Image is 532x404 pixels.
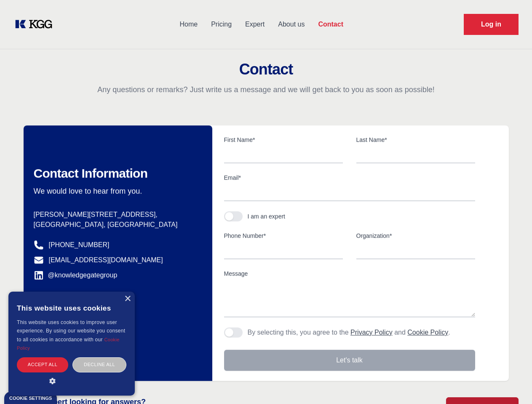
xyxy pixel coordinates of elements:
[173,13,204,35] a: Home
[224,231,343,240] label: Phone Number*
[17,337,120,351] a: Cookie Policy
[238,13,271,35] a: Expert
[224,136,343,144] label: First Name*
[271,13,311,35] a: About us
[356,136,475,144] label: Last Name*
[34,166,199,181] h2: Contact Information
[204,13,238,35] a: Pricing
[248,327,450,338] p: By selecting this, you agree to the and .
[224,269,475,278] label: Message
[224,350,475,371] button: Let's talk
[17,298,126,318] div: This website uses cookies
[34,220,199,230] p: [GEOGRAPHIC_DATA], [GEOGRAPHIC_DATA]
[34,270,118,280] a: @knowledgegategroup
[49,240,110,250] a: [PHONE_NUMBER]
[49,255,163,265] a: [EMAIL_ADDRESS][DOMAIN_NAME]
[464,14,519,35] a: Request Demo
[311,13,350,35] a: Contact
[350,329,393,336] a: Privacy Policy
[407,329,448,336] a: Cookie Policy
[34,186,199,196] p: We would love to hear from you.
[13,18,59,31] a: KOL Knowledge Platform: Talk to Key External Experts (KEE)
[72,357,126,372] div: Decline all
[224,173,475,182] label: Email*
[10,61,522,78] h2: Contact
[10,85,522,95] p: Any questions or remarks? Just write us a message and we will get back to you as soon as possible!
[9,396,52,401] div: Cookie settings
[34,210,199,220] p: [PERSON_NAME][STREET_ADDRESS],
[490,364,532,404] iframe: Chat Widget
[248,212,286,221] div: I am an expert
[17,319,125,343] span: This website uses cookies to improve user experience. By using our website you consent to all coo...
[17,357,68,372] div: Accept all
[356,231,475,240] label: Organization*
[124,296,131,302] div: Close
